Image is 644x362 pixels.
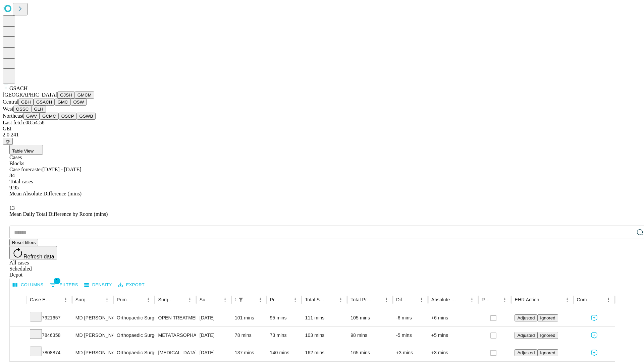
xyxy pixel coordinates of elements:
div: +6 mins [431,309,475,326]
button: Sort [372,295,382,304]
button: Sort [327,295,336,304]
button: Ignored [537,349,558,356]
div: Primary Service [117,297,133,302]
button: @ [3,138,13,145]
div: 7808874 [30,344,69,361]
button: Table View [9,145,43,155]
button: Sort [408,295,417,304]
div: Surgery Date [200,297,210,302]
button: Refresh data [9,246,57,259]
span: 1 [54,278,60,284]
div: 165 mins [351,344,389,361]
button: OSSC [13,106,32,113]
div: +3 mins [431,344,475,361]
button: Sort [176,295,185,304]
span: Central [3,99,18,105]
button: Expand [13,312,23,324]
div: [DATE] [200,327,228,344]
div: OPEN TREATMENT OF DISTAL TIBIOFIBULAR JOINT [MEDICAL_DATA] [158,309,193,326]
div: EHR Action [515,297,539,302]
button: Menu [467,295,477,304]
div: 101 mins [235,309,263,326]
div: MD [PERSON_NAME] [PERSON_NAME] Md [75,309,110,326]
button: GBH [18,99,34,106]
span: GSACH [9,85,28,91]
button: Sort [246,295,256,304]
div: [MEDICAL_DATA] [158,344,193,361]
button: GMC [55,99,70,106]
div: 162 mins [305,344,344,361]
div: Comments [577,297,594,302]
span: Ignored [540,333,555,338]
div: 103 mins [305,327,344,344]
button: Select columns [11,280,45,290]
button: GMCM [75,92,94,99]
span: Adjusted [517,333,535,338]
span: West [3,106,13,112]
div: Case Epic Id [30,297,51,302]
button: GJSH [57,92,75,99]
div: 7921657 [30,309,69,326]
button: Sort [458,295,467,304]
span: Mean Absolute Difference (mins) [9,191,82,196]
div: 7846358 [30,327,69,344]
span: Ignored [540,350,555,355]
button: Expand [13,330,23,342]
button: Menu [382,295,391,304]
button: Menu [500,295,509,304]
button: OSW [71,99,87,106]
span: [DATE] - [DATE] [42,167,81,172]
button: Sort [540,295,549,304]
span: Adjusted [517,350,535,355]
div: [DATE] [200,344,228,361]
div: Difference [396,297,407,302]
span: [GEOGRAPHIC_DATA] [3,92,57,98]
button: Menu [61,295,70,304]
button: GSWB [77,113,96,120]
div: 140 mins [270,344,299,361]
button: Density [83,280,114,290]
div: Resolved in EHR [482,297,490,302]
div: Orthopaedic Surgery [117,344,151,361]
button: Menu [144,295,153,304]
button: Ignored [537,314,558,321]
span: 84 [9,173,15,178]
button: Ignored [537,332,558,339]
span: Reset filters [12,240,36,245]
div: Orthopaedic Surgery [117,309,151,326]
button: OSCP [59,113,77,120]
div: 137 mins [235,344,263,361]
button: GWV [23,113,40,120]
span: Mean Daily Total Difference by Room (mins) [9,211,108,217]
div: Absolute Difference [431,297,457,302]
button: GCMC [40,113,59,120]
button: GLH [31,106,46,113]
div: 111 mins [305,309,344,326]
div: Scheduled In Room Duration [235,297,235,302]
div: +3 mins [396,344,425,361]
div: -6 mins [396,309,425,326]
button: Menu [185,295,195,304]
span: Ignored [540,315,555,320]
div: MD [PERSON_NAME] [PERSON_NAME] Md [75,344,110,361]
span: Refresh data [23,254,54,259]
button: Sort [52,295,61,304]
div: GEI [3,126,641,132]
button: Sort [491,295,500,304]
span: Table View [12,148,34,154]
span: Adjusted [517,315,535,320]
button: Show filters [48,280,80,290]
button: Adjusted [515,332,537,339]
button: Menu [102,295,112,304]
button: Expand [13,347,23,359]
button: Menu [220,295,230,304]
div: Surgery Name [158,297,175,302]
button: Sort [281,295,290,304]
div: Orthopaedic Surgery [117,327,151,344]
div: 78 mins [235,327,263,344]
div: Total Scheduled Duration [305,297,326,302]
button: Sort [93,295,102,304]
span: Northeast [3,113,23,119]
div: 2.0.241 [3,132,641,138]
button: Menu [417,295,426,304]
